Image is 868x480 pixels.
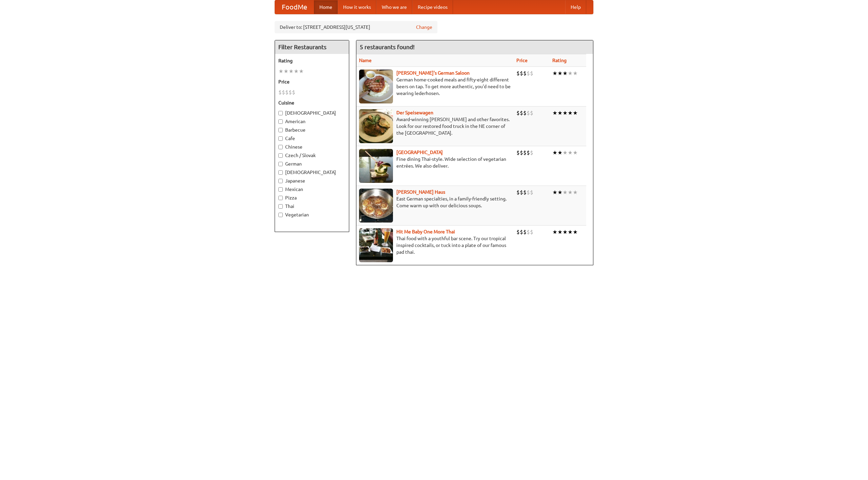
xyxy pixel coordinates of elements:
li: ★ [552,70,557,77]
li: $ [516,109,520,117]
li: ★ [563,109,568,117]
p: East German specialties, in a family-friendly setting. Come warm up with our delicious soups. [359,195,511,209]
li: ★ [573,189,578,196]
li: $ [523,109,527,117]
img: esthers.jpg [359,70,393,103]
b: [GEOGRAPHIC_DATA] [396,150,443,155]
li: ★ [283,68,289,75]
li: ★ [563,149,568,156]
a: Hit Me Baby One More Thai [396,229,455,234]
li: ★ [573,70,578,77]
li: ★ [557,109,563,117]
li: $ [523,189,527,196]
li: ★ [563,228,568,236]
li: ★ [568,228,573,236]
h5: Rating [278,57,346,64]
a: FoodMe [275,0,314,14]
li: $ [520,149,523,156]
a: Home [314,0,338,14]
label: [DEMOGRAPHIC_DATA] [278,110,346,116]
li: $ [516,189,520,196]
li: ★ [568,189,573,196]
li: ★ [289,68,294,75]
li: ★ [557,70,563,77]
img: kohlhaus.jpg [359,189,393,223]
input: Pizza [278,196,283,200]
label: Czech / Slovak [278,152,346,159]
input: Barbecue [278,128,283,132]
input: Thai [278,204,283,209]
p: German home-cooked meals and fifty-eight different beers on tap. To get more authentic, you'd nee... [359,76,511,97]
a: [PERSON_NAME]'s German Saloon [396,70,470,76]
li: ★ [299,68,304,75]
h5: Cuisine [278,99,346,106]
input: Japanese [278,179,283,183]
label: Pizza [278,194,346,201]
p: Fine dining Thai-style. Wide selection of vegetarian entrées. We also deliver. [359,156,511,169]
li: ★ [568,149,573,156]
input: Czech / Slovak [278,153,283,158]
li: $ [516,228,520,236]
h4: Filter Restaurants [275,40,349,54]
li: ★ [557,189,563,196]
label: Thai [278,203,346,210]
input: Vegetarian [278,213,283,217]
li: $ [289,89,292,96]
a: Rating [552,58,567,63]
li: $ [523,228,527,236]
li: $ [530,70,533,77]
li: ★ [552,109,557,117]
p: Thai food with a youthful bar scene. Try our tropical inspired cocktails, or tuck into a plate of... [359,235,511,255]
li: $ [520,109,523,117]
input: [DEMOGRAPHIC_DATA] [278,170,283,175]
li: $ [282,89,285,96]
a: Der Speisewagen [396,110,433,115]
li: ★ [568,70,573,77]
label: Vegetarian [278,211,346,218]
li: $ [278,89,282,96]
a: Recipe videos [412,0,453,14]
li: $ [530,149,533,156]
input: Cafe [278,136,283,141]
ng-pluralize: 5 restaurants found! [360,44,415,50]
li: $ [520,228,523,236]
li: ★ [278,68,283,75]
li: $ [516,149,520,156]
img: babythai.jpg [359,228,393,262]
li: $ [530,228,533,236]
li: $ [285,89,289,96]
li: ★ [552,228,557,236]
label: [DEMOGRAPHIC_DATA] [278,169,346,176]
input: American [278,119,283,124]
label: Japanese [278,177,346,184]
li: $ [530,189,533,196]
li: $ [523,149,527,156]
img: speisewagen.jpg [359,109,393,143]
li: $ [516,70,520,77]
li: ★ [573,109,578,117]
label: Chinese [278,143,346,150]
label: Mexican [278,186,346,193]
a: How it works [338,0,376,14]
li: $ [527,228,530,236]
li: $ [527,70,530,77]
li: $ [530,109,533,117]
label: Cafe [278,135,346,142]
p: Award-winning [PERSON_NAME] and other favorites. Look for our restored food truck in the NE corne... [359,116,511,136]
input: Chinese [278,145,283,149]
a: Price [516,58,528,63]
a: Change [416,24,432,31]
a: Help [565,0,586,14]
li: $ [527,189,530,196]
label: German [278,160,346,167]
li: ★ [557,228,563,236]
li: ★ [573,228,578,236]
input: Mexican [278,187,283,192]
img: satay.jpg [359,149,393,183]
li: $ [292,89,295,96]
li: ★ [557,149,563,156]
a: [PERSON_NAME] Haus [396,189,445,195]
